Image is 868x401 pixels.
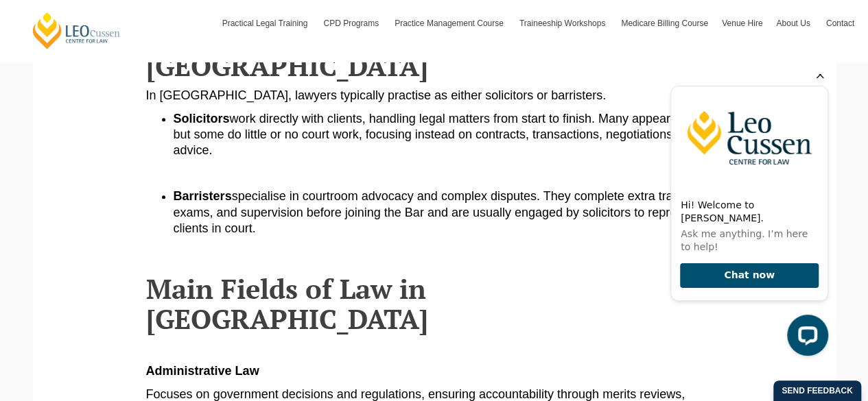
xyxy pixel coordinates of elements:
a: Practical Legal Training [215,3,317,43]
span: Administrative Law [146,364,259,378]
a: Practice Management Course [388,3,513,43]
span: Solicitors [174,112,230,125]
a: Traineeship Workshops [513,3,614,43]
iframe: LiveChat chat widget [659,74,834,367]
a: CPD Programs [316,3,388,43]
span: work directly with clients, handling legal matters from start to finish. Many appear in court, bu... [174,112,718,158]
a: [PERSON_NAME] Centre for Law [31,11,122,50]
a: Venue Hire [715,3,769,43]
h2: Hi! Welcome to [PERSON_NAME]. [21,125,159,151]
span: Main Fields of Law in [GEOGRAPHIC_DATA] [146,270,428,337]
button: Open LiveChat chat widget [128,241,169,282]
img: Leo Cussen Centre for Law Logo [12,12,168,115]
span: Barristers [174,189,232,203]
a: About Us [769,3,819,43]
a: Medicare Billing Course [614,3,715,43]
a: Contact [819,3,861,43]
button: Chat now [21,189,159,215]
p: Ask me anything. I’m here to help! [21,154,159,180]
span: specialise in courtroom advocacy and complex disputes. They complete extra training, exams, and s... [174,189,703,235]
span: In [GEOGRAPHIC_DATA], lawyers typically practise as either solicitors or barristers. [146,88,607,102]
